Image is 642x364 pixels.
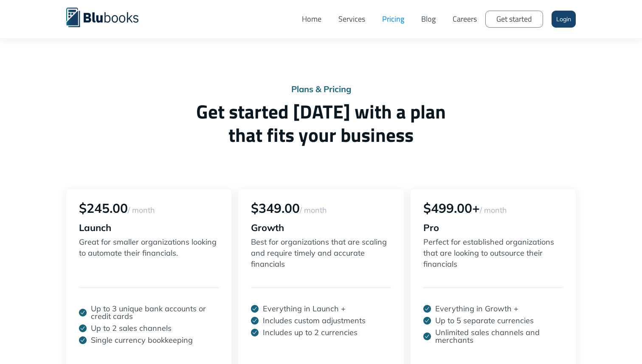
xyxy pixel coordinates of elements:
div: Launch [79,223,219,232]
div: $245.00 [79,202,219,214]
p: Best for organizations that are scaling and require timely and accurate financials [251,237,391,271]
p: Includes up to 2 currencies [263,329,358,336]
p: Perfect for established organizations that are looking to outsource their financials [423,237,563,271]
div: Growth [251,223,391,232]
div: Plans & Pricing [66,85,576,93]
p: Up to 5 separate currencies [435,317,534,324]
a: Services [330,6,374,32]
p: Unlimited sales channels and merchants [435,329,563,344]
a: Pricing [374,6,413,32]
a: Home [293,6,330,32]
h1: Get started [DATE] with a plan [66,100,576,147]
a: Careers [444,6,485,32]
a: Blog [413,6,444,32]
p: Up to 2 sales channels [91,324,172,332]
p: Up to 3 unique bank accounts or credit cards [91,305,219,320]
p: Everything in Growth + [435,305,518,313]
span: / month [300,205,327,215]
p: Everything in Launch + [263,305,346,313]
p: Includes custom adjustments [263,317,366,324]
span: / month [480,205,507,215]
p: Great for smaller organizations looking to automate their financials. [79,237,219,271]
div: $349.00 [251,202,391,214]
p: Single currency bookkeeping [91,336,193,344]
span: / month [128,205,155,215]
a: Get started [485,11,543,28]
div: $499.00+ [423,202,563,214]
a: Login [552,11,576,28]
span: that fits your business [66,123,576,147]
div: Pro [423,223,563,232]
